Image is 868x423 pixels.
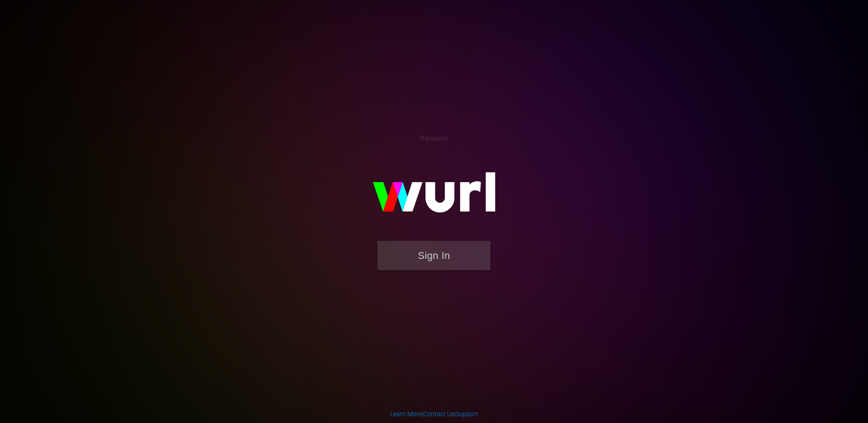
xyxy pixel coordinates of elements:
a: Support [456,410,478,418]
a: Learn More [390,410,422,418]
div: | | [390,409,478,418]
a: Contact Us [423,410,454,418]
button: Sign In [377,241,491,270]
img: wurl-logo-on-black-223613ac3d8ba8fe6dc639794a292ebdb59501304c7dfd60c99c58986ef67473.svg [344,153,524,240]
